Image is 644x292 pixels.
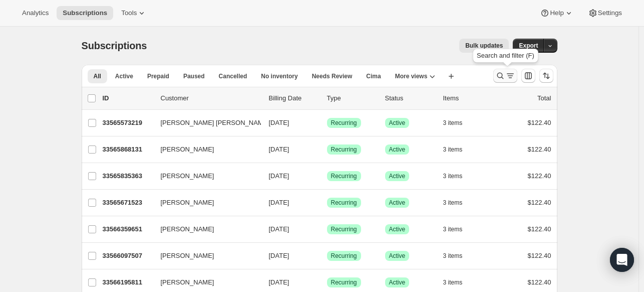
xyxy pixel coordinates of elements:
[269,278,289,286] span: [DATE]
[582,6,628,20] button: Settings
[443,145,463,154] span: 3 items
[103,222,551,236] div: 33566359651[PERSON_NAME][DATE]SuccessRecurringSuccessActive3 items$122.40
[161,171,214,181] span: [PERSON_NAME]
[443,225,463,233] span: 3 items
[389,69,442,83] button: More views
[395,72,428,80] span: More views
[389,252,406,260] span: Active
[115,72,133,80] span: Active
[389,172,406,180] span: Active
[261,72,297,80] span: No inventory
[534,6,579,20] button: Help
[103,118,153,128] p: 33565573219
[389,278,406,286] span: Active
[389,199,406,207] span: Active
[443,116,474,130] button: 3 items
[528,145,551,153] span: $122.40
[389,145,406,154] span: Active
[493,69,517,83] button: Search and filter results
[161,144,214,155] span: [PERSON_NAME]
[465,42,503,50] span: Bulk updates
[327,93,377,103] div: Type
[103,249,551,263] div: 33566097507[PERSON_NAME][DATE]SuccessRecurringSuccessActive3 items$122.40
[331,225,357,233] span: Recurring
[103,144,153,155] p: 33565868131
[103,93,153,103] p: ID
[161,224,214,234] span: [PERSON_NAME]
[443,278,463,286] span: 3 items
[269,145,289,153] span: [DATE]
[528,119,551,126] span: $122.40
[161,93,261,103] p: Customer
[331,252,357,260] span: Recurring
[94,72,101,80] span: All
[331,145,357,154] span: Recurring
[443,252,463,260] span: 3 items
[121,9,137,17] span: Tools
[539,69,553,83] button: Sort the results
[155,168,255,184] button: [PERSON_NAME]
[269,252,289,259] span: [DATE]
[528,252,551,259] span: $122.40
[155,195,255,211] button: [PERSON_NAME]
[155,248,255,264] button: [PERSON_NAME]
[269,93,319,103] p: Billing Date
[103,275,551,289] div: 33566195811[PERSON_NAME][DATE]SuccessRecurringSuccessActive3 items$122.40
[161,118,269,128] span: [PERSON_NAME] [PERSON_NAME]
[312,72,353,80] span: Needs Review
[528,225,551,233] span: $122.40
[331,119,357,127] span: Recurring
[443,93,493,103] div: Items
[528,172,551,180] span: $122.40
[598,9,622,17] span: Settings
[443,249,474,263] button: 3 items
[519,42,538,50] span: Export
[155,221,255,237] button: [PERSON_NAME]
[155,274,255,290] button: [PERSON_NAME]
[63,9,107,17] span: Subscriptions
[161,277,214,287] span: [PERSON_NAME]
[528,199,551,206] span: $122.40
[537,93,551,103] p: Total
[103,169,551,183] div: 33565835363[PERSON_NAME][DATE]SuccessRecurringSuccessActive3 items$122.40
[443,172,463,180] span: 3 items
[528,278,551,286] span: $122.40
[269,172,289,180] span: [DATE]
[513,39,544,53] button: Export
[459,39,509,53] button: Bulk updates
[550,9,563,17] span: Help
[389,225,406,233] span: Active
[610,248,634,272] div: Open Intercom Messenger
[103,224,153,234] p: 33566359651
[443,275,474,289] button: 3 items
[269,119,289,126] span: [DATE]
[443,119,463,127] span: 3 items
[115,6,153,20] button: Tools
[103,277,153,287] p: 33566195811
[331,278,357,286] span: Recurring
[331,172,357,180] span: Recurring
[57,6,113,20] button: Subscriptions
[103,198,153,208] p: 33565671523
[269,225,289,233] span: [DATE]
[443,69,459,83] button: Create new view
[103,251,153,261] p: 33566097507
[183,72,205,80] span: Paused
[155,141,255,158] button: [PERSON_NAME]
[82,40,147,51] span: Subscriptions
[389,119,406,127] span: Active
[103,93,551,103] div: IDCustomerBilling DateTypeStatusItemsTotal
[521,69,535,83] button: Customize table column order and visibility
[269,199,289,206] span: [DATE]
[443,169,474,183] button: 3 items
[443,222,474,236] button: 3 items
[443,196,474,210] button: 3 items
[147,72,169,80] span: Prepaid
[155,115,255,131] button: [PERSON_NAME] [PERSON_NAME]
[161,251,214,261] span: [PERSON_NAME]
[103,196,551,210] div: 33565671523[PERSON_NAME][DATE]SuccessRecurringSuccessActive3 items$122.40
[103,116,551,130] div: 33565573219[PERSON_NAME] [PERSON_NAME][DATE]SuccessRecurringSuccessActive3 items$122.40
[385,93,435,103] p: Status
[443,142,474,157] button: 3 items
[443,199,463,207] span: 3 items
